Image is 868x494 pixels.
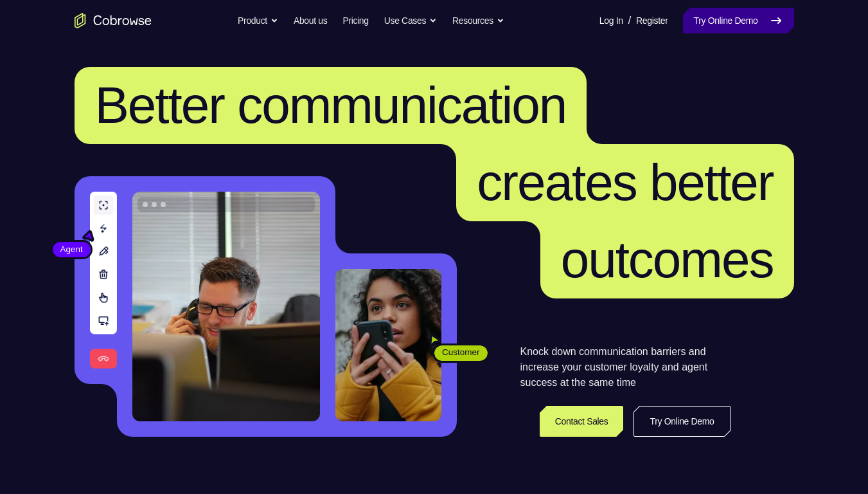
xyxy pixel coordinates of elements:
[75,13,152,28] a: Go to the home page
[384,8,437,33] button: Use Cases
[238,8,278,33] button: Product
[132,192,320,421] img: A customer support agent talking on the phone
[520,344,731,390] p: Knock down communication barriers and increase your customer loyalty and agent success at the sam...
[294,8,327,33] a: About us
[540,406,624,437] a: Contact Sales
[342,8,368,33] a: Pricing
[561,231,774,288] span: outcomes
[599,8,623,33] a: Log In
[477,154,773,211] span: creates better
[636,8,668,33] a: Register
[335,269,441,421] img: A customer holding their phone
[683,8,793,33] a: Try Online Demo
[452,8,504,33] button: Resources
[628,13,631,28] span: /
[633,406,730,437] a: Try Online Demo
[95,77,567,134] span: Better communication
